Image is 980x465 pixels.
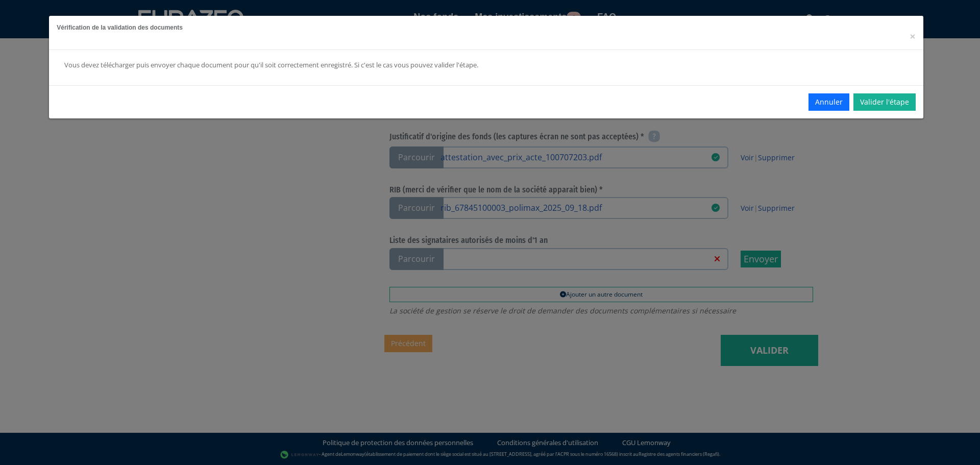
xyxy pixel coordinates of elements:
[910,29,916,43] span: ×
[57,23,916,32] h5: Vérification de la validation des documents
[853,93,916,111] a: Valider l'étape
[808,93,849,111] button: Annuler
[64,60,739,70] div: Vous devez télécharger puis envoyer chaque document pour qu'il soit correctement enregistré. Si c...
[910,31,916,42] button: Close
